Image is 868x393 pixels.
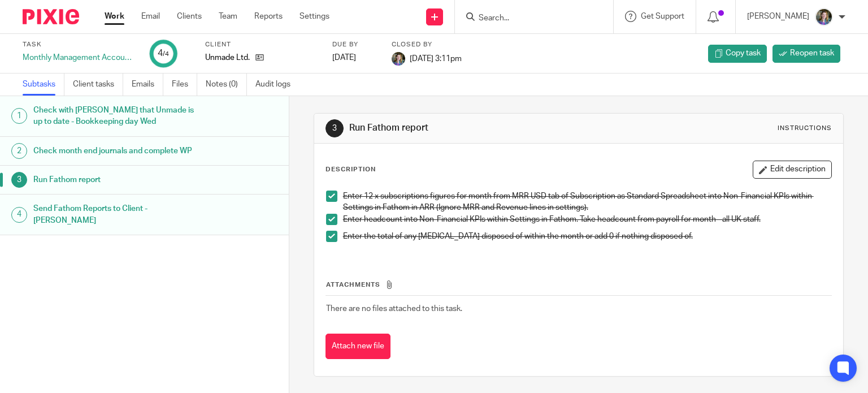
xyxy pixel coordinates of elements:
a: Team [219,11,237,22]
div: Instructions [778,124,832,133]
a: Copy task [708,45,767,63]
span: Get Support [641,12,684,20]
p: Enter 12 x subscriptions figures for month from MRR USD tab of Subscription as Standard Spreadshe... [343,191,832,214]
h1: Check month end journals and complete WP [33,142,196,159]
a: Audit logs [255,74,299,96]
div: Monthly Management Accounts - Unmade [23,52,136,63]
div: 2 [11,143,27,159]
p: [PERSON_NAME] [747,11,809,22]
a: Notes (0) [206,74,247,96]
div: 4 [158,47,169,60]
h1: Send Fathom Reports to Client - [PERSON_NAME] [33,200,196,229]
a: Reopen task [772,45,840,63]
span: Reopen task [790,47,834,59]
button: Edit description [753,161,832,179]
a: Files [172,74,197,96]
a: Client tasks [73,74,123,96]
a: Clients [177,11,202,22]
a: Reports [254,11,283,22]
input: Search [478,14,579,24]
button: Attach new file [325,334,390,359]
a: Subtasks [23,74,64,96]
h1: Run Fathom report [33,171,196,188]
h1: Check with [PERSON_NAME] that Unmade is up to date - Bookkeeping day Wed [33,102,196,131]
div: [DATE] [332,52,377,63]
a: Work [105,11,124,22]
img: 1530183611242%20(1).jpg [392,52,405,66]
div: 4 [11,207,27,223]
label: Due by [332,40,377,49]
img: Pixie [23,9,79,24]
span: Attachments [326,282,380,288]
small: /4 [163,51,169,57]
a: Emails [132,74,163,96]
p: Enter the total of any [MEDICAL_DATA] disposed of within the month or add 0 if nothing disposed of. [343,231,832,242]
div: 1 [11,108,27,124]
p: Description [325,165,376,174]
div: 3 [11,172,27,188]
p: Unmade Ltd. [205,52,250,63]
span: There are no files attached to this task. [326,305,462,313]
a: Settings [300,11,329,22]
a: Email [141,11,160,22]
div: 3 [325,119,344,137]
h1: Run Fathom report [349,122,602,134]
label: Client [205,40,318,49]
label: Closed by [392,40,462,49]
img: 1530183611242%20(1).jpg [815,8,833,26]
span: [DATE] 3:11pm [410,54,462,62]
label: Task [23,40,136,49]
span: Copy task [726,47,761,59]
p: Enter headcount into Non-Financial KPIs within Settings in Fathom. Take headcount from payroll fo... [343,214,832,225]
